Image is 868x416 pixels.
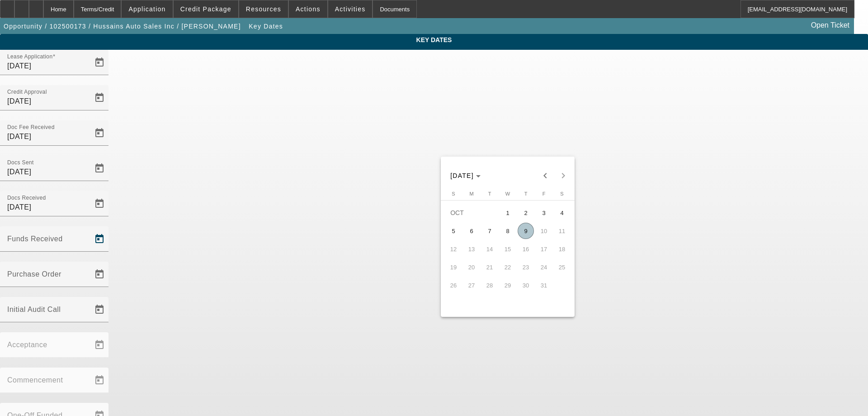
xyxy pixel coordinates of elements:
button: October 6, 2025 [462,222,481,240]
span: 22 [500,259,516,275]
span: 13 [463,241,480,257]
span: S [452,191,455,196]
span: T [488,191,491,196]
span: 30 [518,277,534,293]
span: 4 [554,205,570,221]
button: Choose month and year [447,167,484,184]
span: 14 [481,241,498,257]
span: 11 [554,223,570,239]
span: [DATE] [450,172,474,179]
span: 15 [500,241,516,257]
button: October 24, 2025 [535,258,553,276]
button: October 29, 2025 [499,276,517,294]
button: October 14, 2025 [481,240,499,258]
button: October 18, 2025 [553,240,571,258]
span: 7 [481,223,498,239]
button: October 4, 2025 [553,204,571,222]
span: 27 [463,277,480,293]
span: 17 [536,241,552,257]
span: 6 [463,223,480,239]
span: 18 [554,241,570,257]
button: October 8, 2025 [499,222,517,240]
button: October 13, 2025 [462,240,481,258]
button: October 2, 2025 [517,204,535,222]
button: October 11, 2025 [553,222,571,240]
button: October 15, 2025 [499,240,517,258]
span: 21 [481,259,498,275]
span: 26 [445,277,462,293]
button: October 17, 2025 [535,240,553,258]
span: 31 [536,277,552,293]
span: T [524,191,528,196]
span: 12 [445,241,462,257]
span: 3 [536,205,552,221]
span: 20 [463,259,480,275]
span: 25 [554,259,570,275]
span: 9 [518,223,534,239]
td: OCT [444,204,499,222]
span: 2 [518,205,534,221]
button: October 20, 2025 [462,258,481,276]
button: October 26, 2025 [444,276,462,294]
button: October 25, 2025 [553,258,571,276]
button: October 31, 2025 [535,276,553,294]
span: S [560,191,563,196]
span: 29 [500,277,516,293]
button: October 28, 2025 [481,276,499,294]
span: 19 [445,259,462,275]
button: October 16, 2025 [517,240,535,258]
button: October 22, 2025 [499,258,517,276]
span: 1 [500,205,516,221]
span: 5 [445,223,462,239]
button: October 1, 2025 [499,204,517,222]
span: 16 [518,241,534,257]
button: October 9, 2025 [517,222,535,240]
button: October 10, 2025 [535,222,553,240]
button: October 23, 2025 [517,258,535,276]
button: Previous month [536,167,554,185]
span: 8 [500,223,516,239]
span: 23 [518,259,534,275]
span: W [505,191,510,196]
span: M [469,191,473,196]
span: 28 [481,277,498,293]
span: F [542,191,546,196]
span: 24 [536,259,552,275]
button: October 19, 2025 [444,258,462,276]
button: October 5, 2025 [444,222,462,240]
button: October 21, 2025 [481,258,499,276]
button: October 3, 2025 [535,204,553,222]
button: October 27, 2025 [462,276,481,294]
button: October 7, 2025 [481,222,499,240]
button: October 30, 2025 [517,276,535,294]
button: October 12, 2025 [444,240,462,258]
span: 10 [536,223,552,239]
